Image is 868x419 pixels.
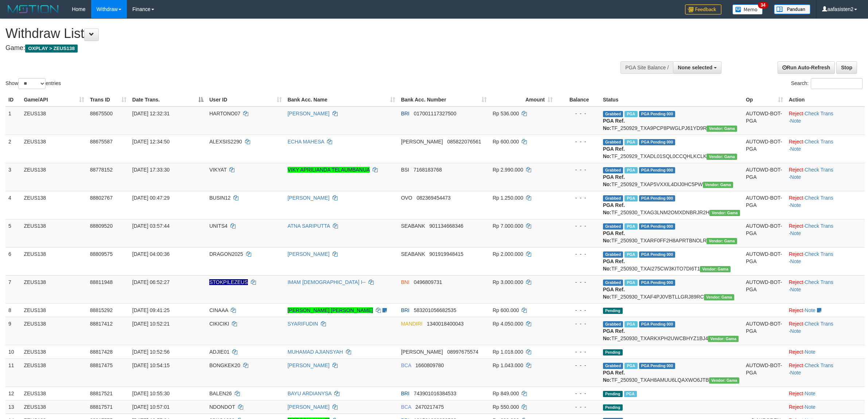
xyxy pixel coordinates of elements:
span: UNITS4 [209,223,227,229]
td: 6 [5,247,21,275]
th: Op: activate to sort column ascending [743,93,786,107]
span: Copy 7168183768 to clipboard [413,167,442,173]
span: Vendor URL: https://trx31.1velocity.biz [707,154,737,160]
span: 88802767 [90,195,113,201]
img: MOTION_logo.png [5,4,61,15]
span: None selected [678,65,712,70]
span: [DATE] 10:54:15 [132,362,170,368]
a: [PERSON_NAME] [PERSON_NAME] [288,307,373,313]
span: Nama rekening ada tanda titik/strip, harap diedit [209,279,248,285]
span: VIKYAT [209,167,226,173]
span: 88778152 [90,167,113,173]
td: 8 [5,303,21,317]
td: · · [786,163,865,191]
span: Marked by aafchomsokheang [624,391,637,397]
a: Reject [789,223,803,229]
span: [PERSON_NAME] [401,349,443,355]
b: PGA Ref. No: [603,258,625,272]
span: 34 [758,2,768,8]
a: Note [790,258,801,264]
span: PGA Pending [639,195,676,201]
span: BCA [401,362,411,368]
img: Feedback.jpg [685,4,721,15]
a: Note [790,118,801,124]
span: Grabbed [603,321,623,327]
span: Vendor URL: https://trx31.1velocity.biz [708,336,739,342]
td: 12 [5,387,21,400]
span: CIKICIKI [209,321,229,327]
a: Note [790,370,801,376]
td: ZEUS138 [21,275,87,303]
a: Reject [789,251,803,257]
span: Rp 3.000.000 [493,279,523,285]
b: PGA Ref. No: [603,230,625,243]
th: Balance [556,93,600,107]
span: Vendor URL: https://trx31.1velocity.biz [709,377,740,384]
span: BRI [401,307,409,313]
span: [DATE] 17:33:30 [132,167,170,173]
span: Marked by aafsreyleap [624,195,637,201]
span: Copy 1340018400043 to clipboard [427,321,464,327]
a: Note [805,307,816,313]
td: TF_250929_TXADL01SQL0CCQHLKCLK [600,135,743,163]
b: PGA Ref. No: [603,202,625,215]
div: - - - [558,403,597,411]
td: · [786,303,865,317]
span: Pending [603,391,623,397]
span: Pending [603,349,623,355]
td: · [786,387,865,400]
span: Grabbed [603,195,623,201]
a: ECHA MAHESA [288,139,324,145]
td: · · [786,219,865,247]
td: TF_250930_TXARF0FF2H8APRTBNOLR [600,219,743,247]
th: Action [786,93,865,107]
td: 10 [5,345,21,358]
td: · · [786,247,865,275]
div: - - - [558,362,597,369]
span: BSI [401,167,409,173]
span: Grabbed [603,111,623,117]
a: Check Trans [805,223,833,229]
th: Date Trans.: activate to sort column descending [129,93,206,107]
a: Check Trans [805,139,833,145]
td: ZEUS138 [21,358,87,387]
span: Rp 2.000.000 [493,251,523,257]
span: Rp 7.000.000 [493,223,523,229]
div: - - - [558,222,597,230]
span: PGA Pending [639,321,676,327]
td: 11 [5,358,21,387]
span: Copy 085822076561 to clipboard [447,139,481,145]
span: Copy 1660809780 to clipboard [416,362,444,368]
span: PGA Pending [639,167,676,173]
span: Rp 849.000 [493,391,519,396]
span: Marked by aafsolysreylen [624,321,637,327]
span: OVO [401,195,412,201]
button: None selected [673,61,721,74]
span: [DATE] 10:55:30 [132,391,170,396]
a: Note [805,391,816,396]
span: Marked by aafsolysreylen [624,363,637,369]
td: TF_250929_TXAP5VXXIL4DIJ0HC5PW [600,163,743,191]
img: Button%20Memo.svg [732,4,763,15]
a: Note [790,202,801,208]
td: ZEUS138 [21,107,87,135]
div: - - - [558,250,597,258]
span: 88675500 [90,111,113,116]
td: AUTOWD-BOT-PGA [743,317,786,345]
span: Rp 600.000 [493,139,519,145]
span: 88817521 [90,391,113,396]
a: IMAM [DEMOGRAPHIC_DATA] I-- [288,279,366,285]
th: Bank Acc. Number: activate to sort column ascending [398,93,490,107]
td: 5 [5,219,21,247]
span: Copy 583201056682535 to clipboard [414,307,456,313]
span: DRAGON2025 [209,251,243,257]
td: ZEUS138 [21,345,87,358]
span: Copy 08997675574 to clipboard [447,349,479,355]
span: Rp 1.250.000 [493,195,523,201]
span: [DATE] 04:00:36 [132,251,170,257]
span: Rp 550.000 [493,404,519,410]
span: [DATE] 12:34:50 [132,139,170,145]
span: Rp 1.018.000 [493,349,523,355]
span: Marked by aafpengsreynich [624,139,637,145]
td: ZEUS138 [21,317,87,345]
